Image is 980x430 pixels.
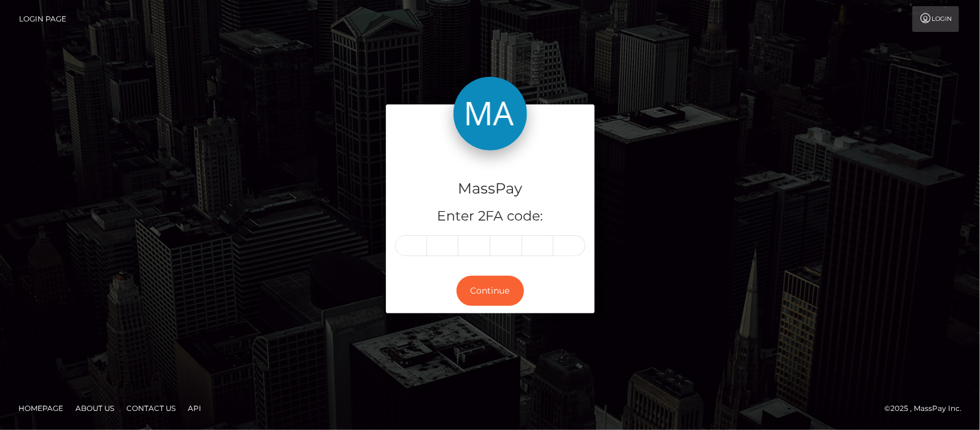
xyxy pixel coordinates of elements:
a: About Us [71,399,119,418]
a: Login Page [19,6,66,32]
h5: Enter 2FA code: [395,207,585,226]
div: © 2025 , MassPay Inc. [884,402,971,415]
a: API [183,399,206,418]
h4: MassPay [395,178,585,200]
a: Homepage [14,399,68,418]
button: Continue [457,276,524,306]
a: Contact Us [122,399,180,418]
a: Login [912,6,959,32]
img: MassPay [453,77,527,150]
